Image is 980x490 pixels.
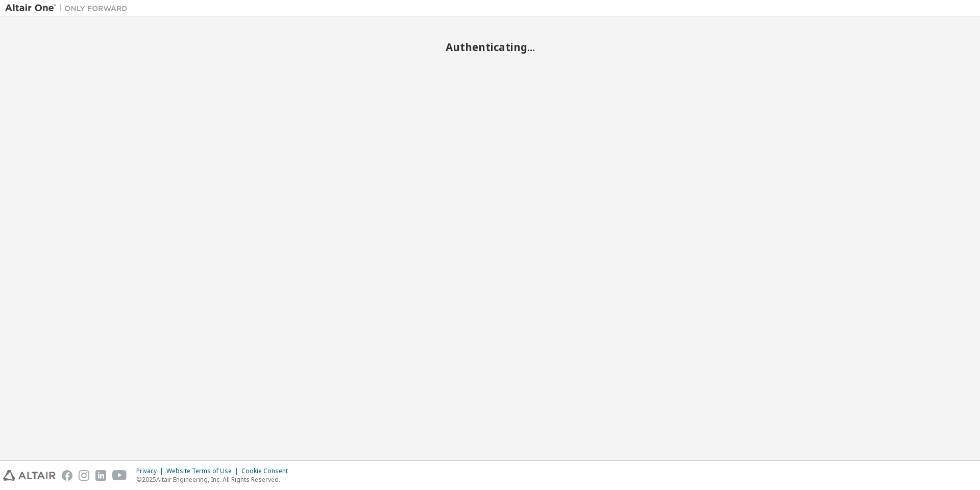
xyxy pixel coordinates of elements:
[5,40,975,54] h2: Authenticating...
[79,470,89,481] img: instagram.svg
[136,467,166,475] div: Privacy
[112,470,127,481] img: youtube.svg
[241,467,294,475] div: Cookie Consent
[95,470,106,481] img: linkedin.svg
[62,470,72,481] img: facebook.svg
[5,3,133,13] img: Altair One
[166,467,241,475] div: Website Terms of Use
[136,475,294,484] p: © 2025 Altair Engineering, Inc. All Rights Reserved.
[3,470,56,481] img: altair_logo.svg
